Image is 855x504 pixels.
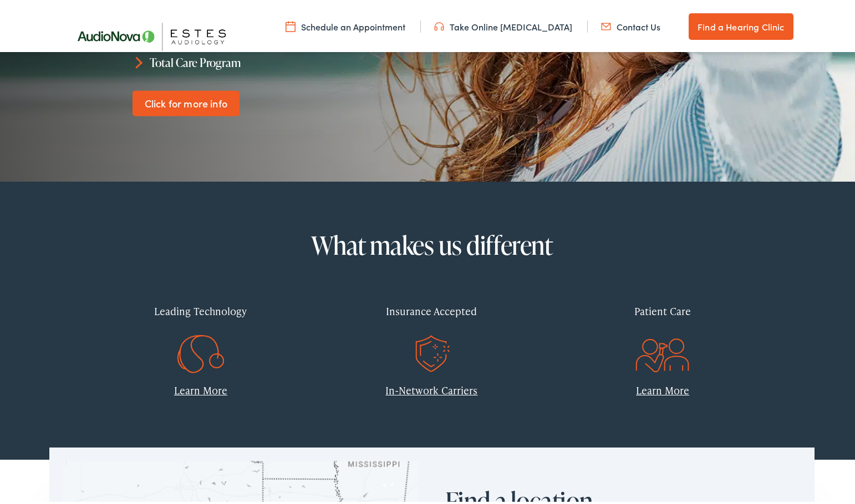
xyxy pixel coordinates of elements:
[434,18,444,30] img: utility icon
[324,292,539,358] a: Insurance Accepted
[286,18,405,30] a: Schedule an Appointment
[133,88,240,114] a: Click for more info
[689,11,793,38] a: Find a Hearing Clinic
[556,292,770,358] a: Patient Care
[174,381,227,395] a: Learn More
[133,49,432,70] li: Total Care Program
[94,229,770,257] h2: What makes us different
[286,18,296,30] img: utility icon
[556,292,770,325] div: Patient Care
[94,292,308,358] a: Leading Technology
[94,292,308,325] div: Leading Technology
[601,18,611,30] img: utility icon
[636,381,689,395] a: Learn More
[434,18,572,30] a: Take Online [MEDICAL_DATA]
[601,18,660,30] a: Contact Us
[324,292,539,325] div: Insurance Accepted
[385,381,477,395] a: In-Network Carriers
